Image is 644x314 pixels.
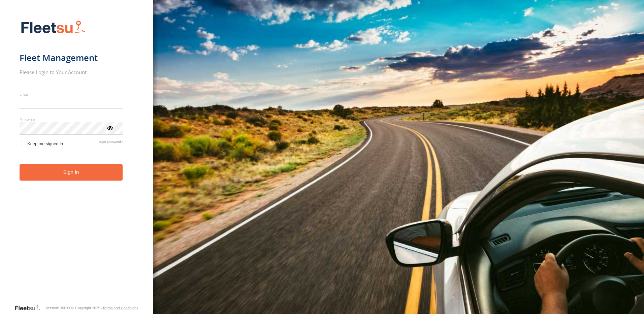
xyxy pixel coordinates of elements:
[102,306,138,310] a: Terms and Conditions
[45,306,71,310] div: Version: 306.00
[20,69,123,75] h2: Please Login to Your Account
[20,92,123,97] label: Email
[71,306,138,310] div: © Copyright 2025 -
[20,19,87,36] img: Fleetsu
[96,140,123,146] a: Forgot password?
[20,164,123,181] button: Sign in
[21,141,25,145] input: Keep me signed in
[106,124,113,131] div: ViewPassword
[20,16,134,304] form: main
[27,141,63,146] span: Keep me signed in
[14,305,45,311] a: Visit our Website
[20,52,123,63] h1: Fleet Management
[20,117,123,122] label: Password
